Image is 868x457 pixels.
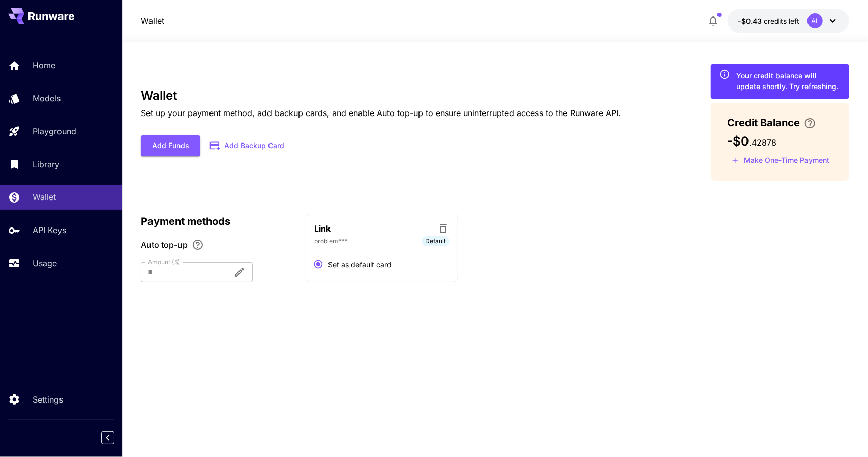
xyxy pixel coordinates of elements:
[800,117,820,129] button: Enter your card details and choose an Auto top-up amount to avoid service interruptions. We'll au...
[188,239,208,251] button: Enable Auto top-up to ensure uninterrupted service. We'll automatically bill the chosen amount wh...
[727,134,749,149] span: -$0
[736,70,841,92] div: Your credit balance will update shortly. Try refreshing.
[148,258,181,266] label: Amount ($)
[728,9,849,33] button: -$0.42878AL
[314,222,331,235] p: Link
[33,224,66,236] p: API Keys
[33,257,57,269] p: Usage
[727,153,834,168] button: Make a one-time, non-recurring payment
[738,17,764,25] span: -$0.43
[141,15,164,27] nav: breadcrumb
[33,125,76,137] p: Playground
[807,13,823,28] div: AL
[328,259,392,270] span: Set as default card
[141,15,164,27] a: Wallet
[200,136,295,156] button: Add Backup Card
[33,191,56,203] p: Wallet
[738,16,799,26] div: -$0.42878
[764,17,799,25] span: credits left
[101,431,114,444] button: Collapse sidebar
[141,135,200,156] button: Add Funds
[141,89,621,103] h3: Wallet
[749,137,776,148] span: . 42878
[422,237,450,246] span: Default
[109,429,122,447] div: Collapse sidebar
[33,92,61,104] p: Models
[33,158,59,170] p: Library
[141,107,621,119] p: Set up your payment method, add backup cards, and enable Auto top-up to ensure uninterrupted acce...
[141,214,293,229] p: Payment methods
[141,239,188,251] span: Auto top-up
[33,59,55,71] p: Home
[727,115,800,130] span: Credit Balance
[33,393,63,406] p: Settings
